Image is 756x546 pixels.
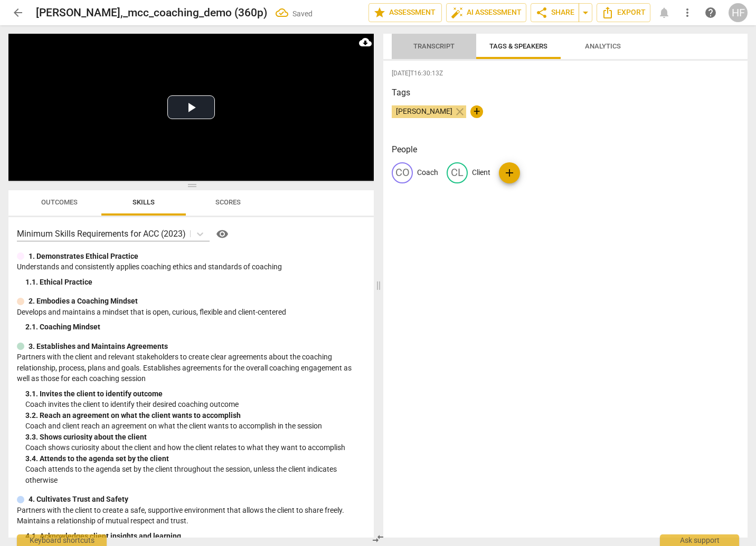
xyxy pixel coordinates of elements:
[531,3,579,22] button: Share
[535,6,548,19] span: share
[392,143,739,156] h3: People
[489,42,547,50] span: Tags & Speakers
[29,494,128,505] p: 4. Cultivates Trust and Safety
[392,162,413,183] div: CO
[453,105,466,118] span: close
[292,8,313,19] div: Saved
[681,6,694,19] span: more_vert
[25,399,365,410] p: Coach invites the client to identify their desired coaching outcome
[29,341,168,352] p: 3. Establishes and Maintains Agreements
[585,42,621,50] span: Analytics
[579,6,592,19] span: arrow_drop_down
[373,6,437,19] span: Assessment
[359,36,372,48] span: cloud_download
[535,6,574,19] span: Share
[392,86,739,99] h3: Tags
[210,226,231,242] a: Help
[25,531,365,542] div: 4. 1. Acknowledges client insights and learning
[17,534,107,546] div: Keyboard shortcuts
[373,6,386,19] span: star
[25,410,365,421] div: 3. 2. Reach an agreement on what the client wants to accomplish
[17,505,365,526] p: Partners with the client to create a safe, supportive environment that allows the client to share...
[372,532,384,545] span: compare_arrows
[276,6,313,19] div: All changes saved
[704,6,717,19] span: help
[701,3,720,22] a: Help
[29,296,138,307] p: 2. Embodies a Coaching Mindset
[368,3,442,22] button: Assessment
[25,421,365,432] p: Coach and client reach an agreement on what the client wants to accomplish in the session
[25,277,365,288] div: 1. 1. Ethical Practice
[215,198,241,206] span: Scores
[392,69,739,78] span: [DATE]T16:30:13Z
[133,198,155,206] span: Skills
[597,3,650,22] button: Export
[17,228,186,240] p: Minimum Skills Requirements for ACC (2023)
[214,226,231,242] button: Help
[17,307,365,318] p: Develops and maintains a mindset that is open, curious, flexible and client-centered
[601,6,646,19] span: Export
[447,162,468,183] div: CL
[451,6,522,19] span: AI Assessment
[25,453,365,464] div: 3. 4. Attends to the agenda set by the client
[579,3,592,22] button: Sharing summary
[660,534,739,546] div: Ask support
[392,107,457,115] span: [PERSON_NAME]
[25,464,365,485] p: Coach attends to the agenda set by the client throughout the session, unless the client indicates...
[25,388,365,399] div: 3. 1. Invites the client to identify outcome
[446,3,526,22] button: AI Assessment
[216,228,229,240] span: visibility
[417,167,438,178] p: Coach
[470,105,483,118] button: +
[36,6,267,19] h2: [PERSON_NAME],_mcc_coaching_demo (360p)
[12,6,24,19] span: arrow_back
[17,352,365,384] p: Partners with the client and relevant stakeholders to create clear agreements about the coaching ...
[503,167,516,179] span: add
[41,198,78,206] span: Outcomes
[25,321,365,333] div: 2. 1. Coaching Mindset
[25,432,365,443] div: 3. 3. Shows curiosity about the client
[25,442,365,453] p: Coach shows curiosity about the client and how the client relates to what they want to accomplish
[472,167,490,178] p: Client
[29,251,138,262] p: 1. Demonstrates Ethical Practice
[451,6,464,19] span: auto_fix_high
[413,42,455,50] span: Transcript
[729,3,748,22] button: HF
[17,261,365,272] p: Understands and consistently applies coaching ethics and standards of coaching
